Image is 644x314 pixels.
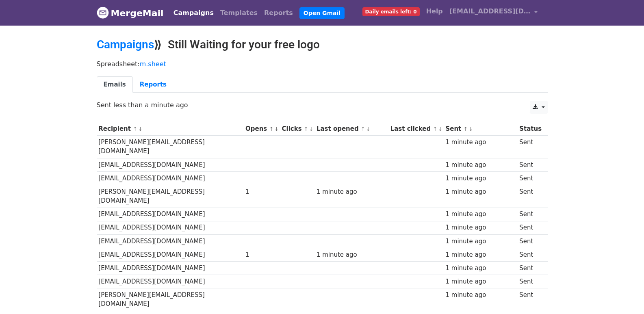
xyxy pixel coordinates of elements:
[317,187,386,197] div: 1 minute ago
[97,248,244,261] td: [EMAIL_ADDRESS][DOMAIN_NAME]
[97,221,244,234] td: [EMAIL_ADDRESS][DOMAIN_NAME]
[517,221,543,234] td: Sent
[97,208,244,221] td: [EMAIL_ADDRESS][DOMAIN_NAME]
[517,208,543,221] td: Sent
[243,122,280,136] th: Opens
[97,4,164,22] a: MergeMail
[449,6,531,16] span: [EMAIL_ADDRESS][DOMAIN_NAME]
[445,264,515,273] div: 1 minute ago
[274,126,279,132] a: ↓
[138,126,143,132] a: ↓
[445,237,515,246] div: 1 minute ago
[445,290,515,300] div: 1 minute ago
[317,250,386,260] div: 1 minute ago
[366,126,371,132] a: ↓
[464,126,468,132] a: ↑
[517,136,543,158] td: Sent
[97,101,548,109] p: Sent less than a minute ago
[97,76,133,93] a: Emails
[97,185,244,208] td: [PERSON_NAME][EMAIL_ADDRESS][DOMAIN_NAME]
[468,126,473,132] a: ↓
[433,126,437,132] a: ↑
[423,3,446,19] a: Help
[444,122,518,136] th: Sent
[445,160,515,170] div: 1 minute ago
[97,158,244,171] td: [EMAIL_ADDRESS][DOMAIN_NAME]
[133,126,137,132] a: ↑
[445,210,515,219] div: 1 minute ago
[299,7,345,19] a: Open Gmail
[517,122,543,136] th: Status
[280,122,314,136] th: Clicks
[359,3,423,19] a: Daily emails left: 0
[361,126,365,132] a: ↑
[517,275,543,288] td: Sent
[304,126,308,132] a: ↑
[314,122,388,136] th: Last opened
[261,5,296,21] a: Reports
[445,250,515,260] div: 1 minute ago
[517,248,543,261] td: Sent
[517,234,543,248] td: Sent
[97,261,244,275] td: [EMAIL_ADDRESS][DOMAIN_NAME]
[97,288,244,311] td: [PERSON_NAME][EMAIL_ADDRESS][DOMAIN_NAME]
[445,223,515,232] div: 1 minute ago
[170,5,217,21] a: Campaigns
[445,174,515,183] div: 1 minute ago
[517,288,543,311] td: Sent
[97,234,244,248] td: [EMAIL_ADDRESS][DOMAIN_NAME]
[517,171,543,185] td: Sent
[517,185,543,208] td: Sent
[97,38,548,52] h2: ⟫ Still Waiting for your free logo
[97,275,244,288] td: [EMAIL_ADDRESS][DOMAIN_NAME]
[97,6,109,19] img: MergeMail logo
[269,126,273,132] a: ↑
[97,38,154,51] a: Campaigns
[217,5,261,21] a: Templates
[445,187,515,197] div: 1 minute ago
[309,126,314,132] a: ↓
[133,76,173,93] a: Reports
[140,60,166,68] a: m.sheet
[97,60,548,68] p: Spreadsheet:
[362,7,420,16] span: Daily emails left: 0
[97,136,244,158] td: [PERSON_NAME][EMAIL_ADDRESS][DOMAIN_NAME]
[97,171,244,185] td: [EMAIL_ADDRESS][DOMAIN_NAME]
[517,158,543,171] td: Sent
[445,277,515,286] div: 1 minute ago
[445,138,515,147] div: 1 minute ago
[517,261,543,275] td: Sent
[388,122,444,136] th: Last clicked
[438,126,442,132] a: ↓
[97,122,244,136] th: Recipient
[245,187,278,197] div: 1
[245,250,278,260] div: 1
[446,3,541,22] a: [EMAIL_ADDRESS][DOMAIN_NAME]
